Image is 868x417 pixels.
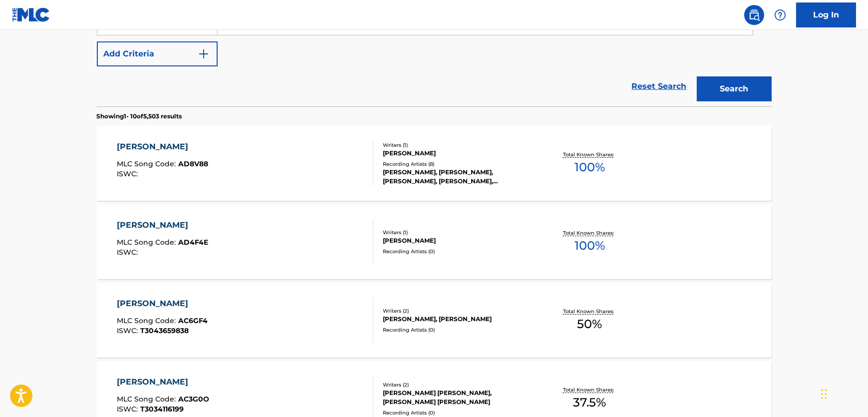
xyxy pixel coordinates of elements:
span: ISWC : [117,248,140,257]
div: Recording Artists ( 0 ) [383,409,534,417]
p: Total Known Shares: [563,386,616,394]
div: Recording Artists ( 0 ) [383,326,534,334]
img: 9d2ae6d4665cec9f34b9.svg [198,48,210,60]
img: MLC Logo [12,7,50,22]
span: 37.5 % [573,394,606,412]
div: Writers ( 1 ) [383,141,534,149]
div: [PERSON_NAME], [PERSON_NAME] [383,315,534,324]
span: 100 % [575,237,605,255]
div: Writers ( 1 ) [383,229,534,236]
a: Reset Search [627,75,692,97]
span: T3034116199 [140,405,184,414]
span: AC6GF4 [178,316,208,325]
div: Recording Artists ( 0 ) [383,248,534,255]
span: AC3G0O [178,395,209,404]
span: ISWC : [117,169,140,178]
div: [PERSON_NAME], [PERSON_NAME], [PERSON_NAME], [PERSON_NAME], [PERSON_NAME] [383,168,534,186]
span: ISWC : [117,405,140,414]
p: Showing 1 - 10 of 5,503 results [97,112,182,121]
span: MLC Song Code : [117,159,178,168]
a: [PERSON_NAME]MLC Song Code:AD4F4EISWC:Writers (1)[PERSON_NAME]Recording Artists (0)Total Known Sh... [97,204,772,279]
span: ISWC : [117,326,140,335]
button: Add Criteria [97,41,218,66]
p: Total Known Shares: [563,151,616,158]
span: AD4F4E [178,238,208,247]
p: Total Known Shares: [563,229,616,237]
div: [PERSON_NAME] [117,376,209,388]
span: MLC Song Code : [117,316,178,325]
span: T3043659838 [140,326,189,335]
span: MLC Song Code : [117,238,178,247]
div: [PERSON_NAME] [117,219,208,231]
iframe: Chat Widget [818,369,868,417]
div: Recording Artists ( 8 ) [383,160,534,168]
a: [PERSON_NAME]MLC Song Code:AC6GF4ISWC:T3043659838Writers (2)[PERSON_NAME], [PERSON_NAME]Recording... [97,283,772,358]
div: [PERSON_NAME] [117,298,208,310]
div: Writers ( 2 ) [383,307,534,315]
div: Drag [821,379,827,409]
span: 50 % [577,315,602,333]
img: help [774,9,786,21]
div: [PERSON_NAME] [383,236,534,245]
img: search [748,9,760,21]
button: Search [697,76,772,101]
a: Public Search [744,5,764,25]
div: Help [770,5,790,25]
div: Writers ( 2 ) [383,381,534,389]
a: [PERSON_NAME]MLC Song Code:AD8V88ISWC:Writers (1)[PERSON_NAME]Recording Artists (8)[PERSON_NAME],... [97,126,772,201]
span: 100 % [575,158,605,176]
p: Total Known Shares: [563,308,616,315]
div: [PERSON_NAME] [383,149,534,158]
div: [PERSON_NAME] [PERSON_NAME], [PERSON_NAME] [PERSON_NAME] [383,389,534,407]
div: [PERSON_NAME] [117,141,208,153]
span: MLC Song Code : [117,395,178,404]
a: Log In [796,2,856,27]
span: AD8V88 [178,159,208,168]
